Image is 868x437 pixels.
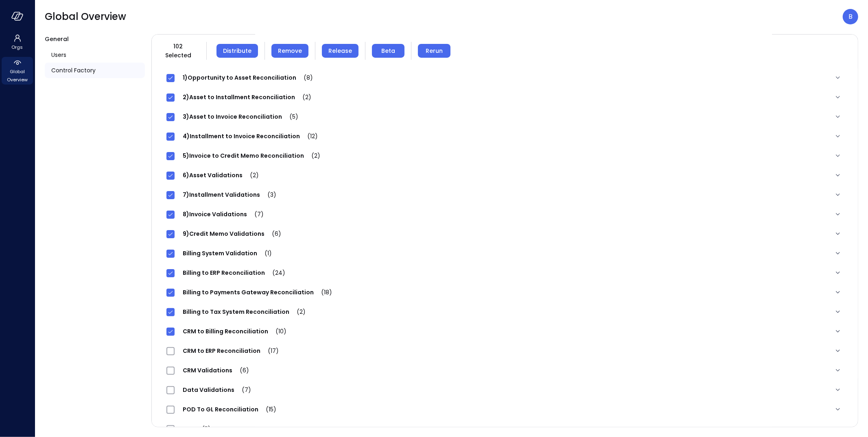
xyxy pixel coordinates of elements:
[160,322,850,341] div: CRM to Billing Reconciliation(10)
[2,57,33,85] div: Global Overview
[260,191,276,199] span: (3)
[234,386,251,394] span: (7)
[175,93,319,101] span: 2)Asset to Installment Reconciliation
[175,308,314,316] span: Billing to Tax System Reconciliation
[426,46,443,55] span: Rerun
[223,46,251,55] span: Distribute
[175,366,257,374] span: CRM Validations
[2,33,33,52] div: Orgs
[160,380,850,400] div: Data Validations(7)
[265,230,281,238] span: (6)
[51,66,96,75] span: Control Factory
[160,263,850,283] div: Billing to ERP Reconciliation(24)
[160,87,850,107] div: 2)Asset to Installment Reconciliation(2)
[175,386,259,394] span: Data Validations
[160,244,850,263] div: Billing System Validation(1)
[160,107,850,126] div: 3)Asset to Invoice Reconciliation(5)
[160,165,850,185] div: 6)Asset Validations(2)
[12,43,23,51] span: Orgs
[175,230,289,238] span: 9)Credit Memo Validations
[848,12,853,22] p: B
[160,146,850,165] div: 5)Invoice to Credit Memo Reconciliation(2)
[175,249,280,257] span: Billing System Validation
[322,44,359,58] button: Release
[160,302,850,322] div: Billing to Tax System Reconciliation(2)
[160,126,850,146] div: 4)Installment to Invoice Reconciliation(12)
[160,42,197,60] span: 102 Selected
[216,44,258,58] button: Distribute
[160,185,850,204] div: 7)Installment Validations(3)
[51,50,66,59] span: Users
[160,204,850,224] div: 8)Invoice Validations(7)
[175,191,284,199] span: 7)Installment Validations
[45,47,145,63] a: Users
[45,63,145,78] a: Control Factory
[260,347,279,355] span: (17)
[265,269,285,277] span: (24)
[175,327,295,335] span: CRM to Billing Reconciliation
[175,74,321,82] span: 1)Opportunity to Asset Reconciliation
[45,10,126,23] span: Global Overview
[268,327,286,335] span: (10)
[843,9,858,24] div: Boaz
[175,210,272,218] span: 8)Invoice Validations
[232,366,249,374] span: (6)
[175,405,284,413] span: POD To GL Reconciliation
[175,347,287,355] span: CRM to ERP Reconciliation
[314,288,332,296] span: (18)
[243,171,259,179] span: (2)
[282,113,298,121] span: (5)
[160,400,850,419] div: POD To GL Reconciliation(15)
[328,46,352,55] span: Release
[271,44,308,58] button: Remove
[175,288,340,296] span: Billing to Payments Gateway Reconciliation
[247,210,264,218] span: (7)
[195,425,211,433] span: (5)
[258,405,276,413] span: (15)
[45,35,69,43] span: General
[304,152,320,160] span: (2)
[175,425,219,433] span: TBD
[160,341,850,361] div: CRM to ERP Reconciliation(17)
[175,113,306,121] span: 3)Asset to Invoice Reconciliation
[381,46,395,55] span: Beta
[257,249,272,257] span: (1)
[278,46,302,55] span: Remove
[418,44,450,58] button: Rerun
[5,67,30,84] span: Global Overview
[175,269,293,277] span: Billing to ERP Reconciliation
[175,171,267,179] span: 6)Asset Validations
[296,74,313,82] span: (8)
[289,308,306,316] span: (2)
[160,68,850,87] div: 1)Opportunity to Asset Reconciliation(8)
[175,132,326,140] span: 4)Installment to Invoice Reconciliation
[295,93,311,101] span: (2)
[160,224,850,244] div: 9)Credit Memo Validations(6)
[300,132,318,140] span: (12)
[160,361,850,380] div: CRM Validations(6)
[175,152,328,160] span: 5)Invoice to Credit Memo Reconciliation
[372,44,404,58] button: Beta
[160,283,850,302] div: Billing to Payments Gateway Reconciliation(18)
